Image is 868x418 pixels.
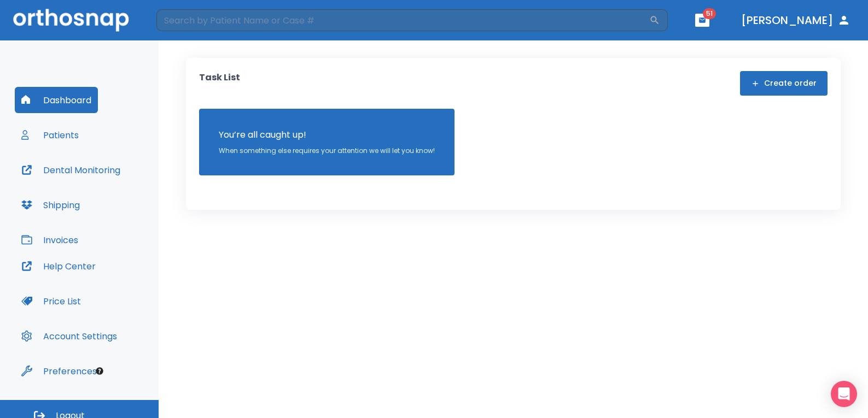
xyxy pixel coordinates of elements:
[13,9,129,31] img: Orthosnap
[15,87,98,113] button: Dashboard
[15,157,127,183] button: Dental Monitoring
[15,323,124,349] button: Account Settings
[703,8,716,19] span: 51
[219,128,435,142] p: You’re all caught up!
[199,71,240,96] p: Task List
[15,227,85,253] button: Invoices
[831,381,857,407] div: Open Intercom Messenger
[15,122,85,148] button: Patients
[740,71,828,96] button: Create order
[15,288,88,314] button: Price List
[737,10,855,30] button: [PERSON_NAME]
[219,146,435,156] p: When something else requires your attention we will let you know!
[156,9,649,31] input: Search by Patient Name or Case #
[15,253,102,279] button: Help Center
[95,366,104,376] div: Tooltip anchor
[15,358,103,384] button: Preferences
[15,192,86,218] button: Shipping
